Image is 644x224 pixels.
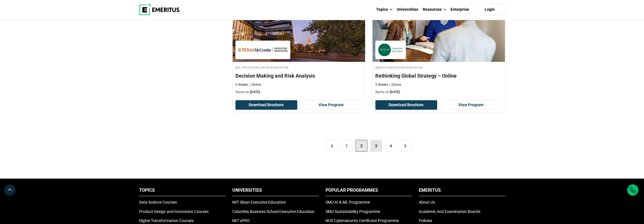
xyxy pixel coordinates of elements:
img: Texas Executive Education [238,44,287,56]
h4: INSEAD Executive Education [375,65,502,70]
a: Digital Transformation Courses [139,218,194,223]
a: 3 [370,140,382,152]
a: Login [474,4,505,16]
a: About Us [419,200,435,204]
a: MIT xPRO [232,218,250,223]
img: Rethinking Global Strategy – Online | Online Business Management Course [372,5,505,62]
p: Starts on: [375,90,502,95]
p: Online [389,82,401,87]
h4: [US_STATE] Executive Education [235,65,362,70]
button: Download Brochure [375,100,437,110]
a: Data Science Courses [139,200,177,204]
a: NUS Cybersecurity Certificate Programme [326,218,399,223]
span: [DATE] [390,90,400,94]
p: Online [250,82,261,87]
a: Policies [419,218,432,223]
img: INSEAD Executive Education [378,44,403,56]
a: Product Design and Innovation Courses [139,209,209,214]
h4: Decision Making and Risk Analysis [235,72,362,79]
a: 1 [341,140,353,152]
a: 4 [385,140,397,152]
span: 2 [355,140,367,152]
a: < [326,140,338,152]
p: 5 Weeks [375,82,388,87]
h4: Rethinking Global Strategy – Online [375,72,502,79]
img: Decision Making and Risk Analysis | Online Business Management Course [233,5,365,62]
a: Business Management Course by Texas Executive Education - January 22, 2026 Texas Executive Educat... [233,5,365,98]
span: [DATE] [250,90,260,94]
a: View Program [300,100,362,110]
a: > [400,140,411,152]
p: 6 Weeks [235,82,248,87]
a: MIT Sloan Executive Education [232,200,286,204]
a: Business Management Course by INSEAD Executive Education - February 3, 2026 INSEAD Executive Educ... [372,5,505,98]
a: View Program [440,100,502,110]
p: Starts on: [235,90,362,95]
button: Download Brochure [235,100,298,110]
a: Academic And Examination Boards [419,209,480,214]
a: SMU Sustainability Programme [326,209,380,214]
a: SMU AI & ML Programme [326,200,370,204]
a: Columbia Business School Executive Education [232,209,315,214]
